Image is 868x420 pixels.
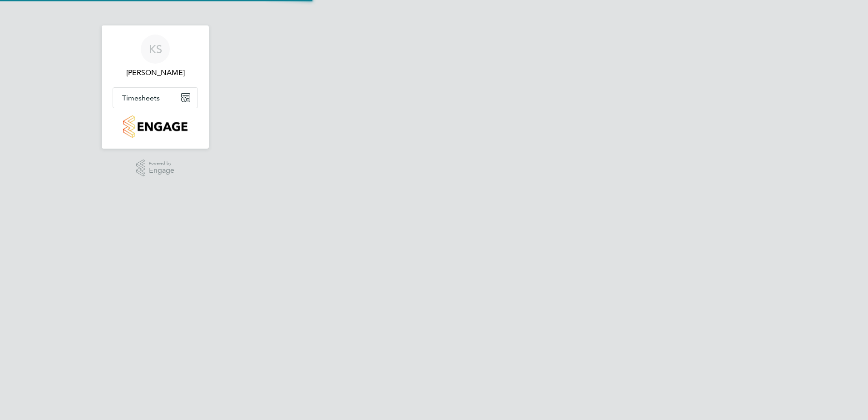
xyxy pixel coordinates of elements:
a: Powered byEngage [136,160,175,177]
a: Go to home page [113,115,198,138]
a: KS[PERSON_NAME] [113,35,198,78]
img: countryside-properties-logo-retina.png [123,115,187,138]
span: Powered by [149,160,174,167]
span: KS [149,43,162,55]
span: Kevin Shannon [113,67,198,78]
nav: Main navigation [102,25,209,149]
span: Engage [149,167,174,175]
span: Timesheets [122,94,160,102]
button: Timesheets [113,88,197,108]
